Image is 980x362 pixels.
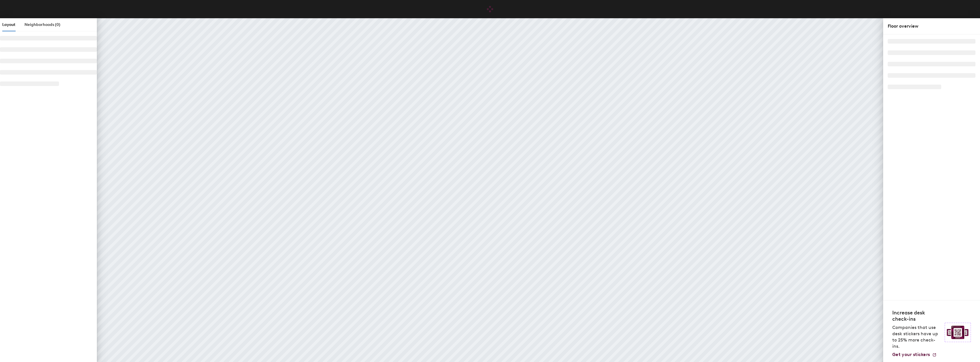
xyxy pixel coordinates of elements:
h4: Increase desk check-ins [892,310,941,322]
span: Layout [2,22,15,27]
span: Get your stickers [892,352,930,357]
a: Get your stickers [892,352,937,357]
img: Sticker logo [945,323,971,342]
p: Companies that use desk stickers have up to 25% more check-ins. [892,324,941,349]
span: Neighborhoods (0) [24,22,60,27]
div: Floor overview [888,23,975,30]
